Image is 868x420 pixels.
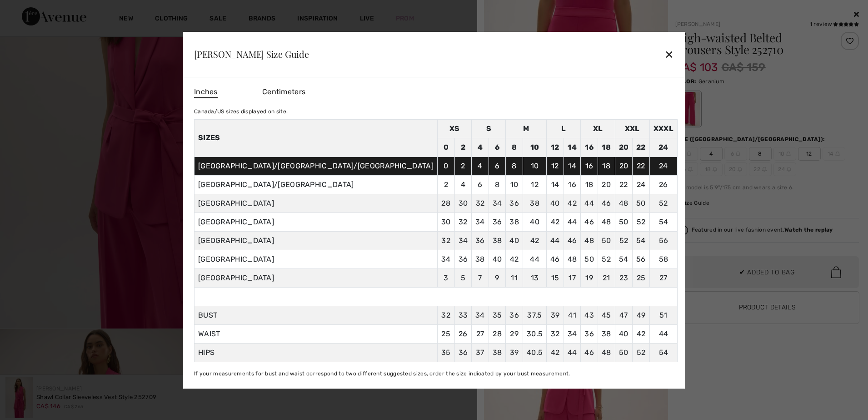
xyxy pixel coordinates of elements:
[615,175,633,194] td: 22
[598,250,615,268] td: 52
[649,175,677,194] td: 26
[506,119,547,138] td: M
[659,348,668,357] span: 54
[506,231,523,250] td: 40
[523,268,546,287] td: 13
[633,231,650,250] td: 54
[454,175,472,194] td: 4
[633,175,650,194] td: 24
[509,311,519,319] span: 36
[633,138,650,157] td: 22
[568,329,577,338] span: 34
[493,311,502,319] span: 35
[649,213,677,231] td: 54
[649,157,677,175] td: 24
[547,231,564,250] td: 44
[598,194,615,213] td: 46
[523,213,546,231] td: 40
[564,268,581,287] td: 17
[472,138,489,157] td: 4
[493,329,502,338] span: 28
[581,175,598,194] td: 18
[489,250,506,268] td: 40
[437,231,454,250] td: 32
[602,348,611,357] span: 48
[437,157,454,175] td: 0
[581,231,598,250] td: 48
[472,213,489,231] td: 34
[194,231,437,250] td: [GEOGRAPHIC_DATA]
[437,268,454,287] td: 3
[615,194,633,213] td: 48
[547,213,564,231] td: 42
[637,348,646,357] span: 52
[489,138,506,157] td: 6
[441,329,450,338] span: 25
[615,157,633,175] td: 20
[476,329,484,338] span: 27
[506,268,523,287] td: 11
[659,329,668,338] span: 44
[547,119,581,138] td: L
[20,6,39,15] span: Help
[547,138,564,157] td: 12
[598,138,615,157] td: 18
[649,119,677,138] td: XXXL
[523,250,546,268] td: 44
[472,119,506,138] td: S
[454,194,472,213] td: 30
[564,157,581,175] td: 14
[441,348,451,357] span: 35
[633,194,650,213] td: 50
[659,311,668,319] span: 51
[581,213,598,231] td: 46
[598,268,615,287] td: 21
[551,348,560,357] span: 42
[564,250,581,268] td: 48
[581,119,615,138] td: XL
[619,348,629,357] span: 50
[564,175,581,194] td: 16
[510,348,519,357] span: 39
[506,157,523,175] td: 8
[523,194,546,213] td: 38
[523,175,546,194] td: 12
[489,157,506,175] td: 6
[633,213,650,231] td: 52
[506,213,523,231] td: 38
[568,311,576,319] span: 41
[523,138,546,157] td: 10
[649,194,677,213] td: 52
[489,268,506,287] td: 9
[194,268,437,287] td: [GEOGRAPHIC_DATA]
[581,138,598,157] td: 16
[527,348,543,357] span: 40.5
[602,311,611,319] span: 45
[441,311,450,319] span: 32
[584,311,594,319] span: 43
[633,268,650,287] td: 25
[506,250,523,268] td: 42
[615,231,633,250] td: 52
[194,175,437,194] td: [GEOGRAPHIC_DATA]/[GEOGRAPHIC_DATA]
[584,329,594,338] span: 36
[194,324,437,343] td: WAIST
[547,250,564,268] td: 46
[527,311,542,319] span: 37.5
[489,194,506,213] td: 34
[547,194,564,213] td: 40
[633,157,650,175] td: 22
[489,231,506,250] td: 38
[564,213,581,231] td: 44
[564,231,581,250] td: 46
[510,329,519,338] span: 29
[454,157,472,175] td: 2
[551,329,560,338] span: 32
[194,306,437,324] td: BUST
[564,138,581,157] td: 14
[615,268,633,287] td: 23
[649,138,677,157] td: 24
[472,175,489,194] td: 6
[437,213,454,231] td: 30
[598,157,615,175] td: 18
